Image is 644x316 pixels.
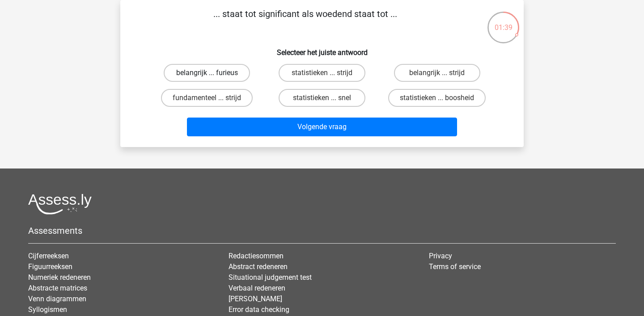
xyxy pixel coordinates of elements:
[279,89,365,107] label: statistieken ... snel
[28,225,616,236] h5: Assessments
[28,305,67,314] a: Syllogismen
[135,41,509,57] h6: Selecteer het juiste antwoord
[28,194,92,215] img: Assessly logo
[279,64,365,82] label: statistieken ... strijd
[229,305,289,314] a: Error data checking
[429,262,481,271] a: Terms of service
[28,262,72,271] a: Figuurreeksen
[28,295,86,303] a: Venn diagrammen
[487,11,520,33] div: 01:39
[164,64,250,82] label: belangrijk ... furieus
[229,252,284,260] a: Redactiesommen
[229,262,288,271] a: Abstract redeneren
[394,64,480,82] label: belangrijk ... strijd
[28,284,87,292] a: Abstracte matrices
[229,273,312,282] a: Situational judgement test
[135,7,476,34] p: ... staat tot significant als woedend staat tot ...
[429,252,452,260] a: Privacy
[28,252,69,260] a: Cijferreeksen
[187,118,458,136] button: Volgende vraag
[229,295,282,303] a: [PERSON_NAME]
[229,284,285,292] a: Verbaal redeneren
[388,89,486,107] label: statistieken ... boosheid
[28,273,91,282] a: Numeriek redeneren
[161,89,253,107] label: fundamenteel ... strijd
